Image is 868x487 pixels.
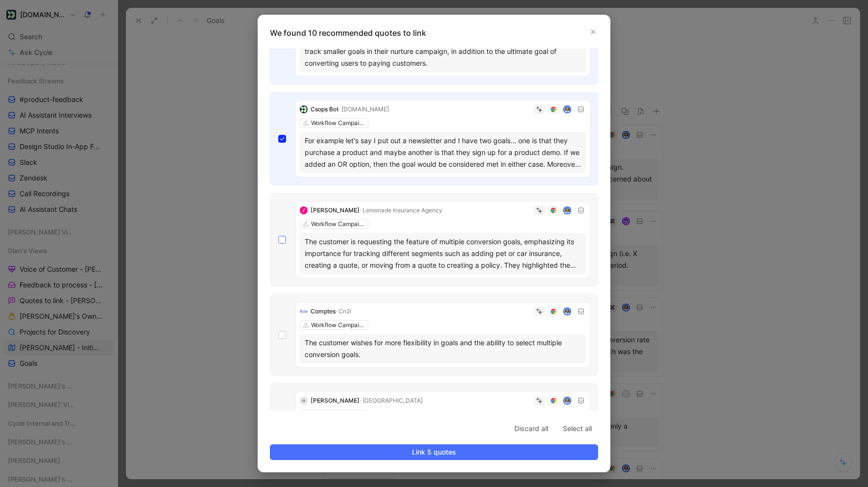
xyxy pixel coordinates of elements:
[556,421,598,436] button: Select all
[563,423,592,435] span: Select all
[311,397,360,404] span: [PERSON_NAME]
[564,398,571,404] img: avatar
[564,106,571,113] img: avatar
[360,397,423,404] span: · [GEOGRAPHIC_DATA]
[360,206,442,214] span: · Lemonade Insurance Agency
[336,308,351,315] span: · Cn2i
[270,27,604,39] p: We found 10 recommended quotes to link
[311,105,338,113] span: Csops Bot
[311,308,336,315] span: Comptes
[300,105,308,113] img: logo
[300,308,308,315] img: logo
[514,423,548,435] span: Discard all
[311,206,360,214] span: [PERSON_NAME]
[338,105,389,113] span: · [DOMAIN_NAME]
[564,308,571,315] img: avatar
[508,421,555,436] button: Discard all
[305,34,581,69] div: The customer is requesting the feature "Multiple conversion goals" [GH#1428] to track smaller goa...
[305,135,581,170] div: For example let's say I put out a newsletter and I have two goals... one is that they purchase a ...
[300,206,308,214] img: logo
[300,397,308,405] div: N
[278,446,590,458] span: Link 5 quotes
[564,207,571,214] img: avatar
[270,444,598,460] button: Link 5 quotes
[305,337,581,360] div: The customer wishes for more flexibility in goals and the ability to select multiple conversion g...
[305,236,581,271] div: The customer is requesting the feature of multiple conversion goals, emphasizing its importance f...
